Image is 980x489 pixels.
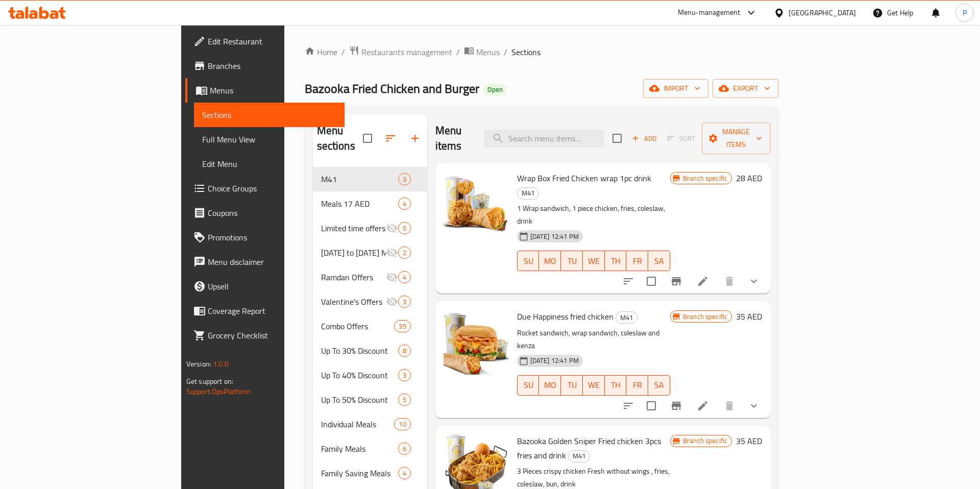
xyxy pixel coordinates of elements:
div: items [398,222,411,234]
span: Select section first [660,131,702,146]
span: MO [543,254,557,268]
div: Family Saving Meals4 [313,461,427,485]
div: items [398,443,411,455]
div: Up To 40% Discount3 [313,363,427,387]
div: Meals 17 AED4 [313,191,427,216]
a: Full Menu View [194,127,345,152]
button: WE [583,375,605,396]
span: Valentine's Offers [321,296,386,308]
button: TU [561,375,583,396]
div: Limited time offers5 [313,216,427,240]
span: export [721,82,770,95]
div: items [398,345,411,357]
nav: breadcrumb [305,45,779,59]
div: Up To 40% Discount [321,369,398,381]
span: TH [609,254,623,268]
button: SA [648,375,670,396]
span: Coverage Report [208,305,337,317]
button: FR [626,375,648,396]
div: Up To 50% Discount5 [313,387,427,412]
span: 8 [399,346,410,356]
svg: Inactive section [386,271,398,283]
a: Menus [185,78,345,103]
a: Menus [464,45,500,59]
span: 5 [399,395,410,405]
span: Version: [186,357,211,371]
span: Sections [511,46,541,58]
span: Branch specific [679,436,731,446]
span: MO [543,378,557,393]
button: delete [717,269,742,294]
span: Branch specific [679,312,731,322]
span: 1.0.0 [213,357,229,371]
span: 4 [399,273,410,282]
a: Support.OpsPlatform [186,385,251,398]
span: 4 [399,469,410,478]
span: M41 [518,187,538,199]
span: Individual Meals [321,418,395,430]
div: items [398,247,411,259]
button: Manage items [702,123,770,154]
span: Restaurants management [361,46,452,58]
button: MO [539,251,561,271]
svg: Inactive section [386,222,398,234]
h2: Menu items [435,123,472,154]
svg: Inactive section [386,296,398,308]
div: Meals 17 AED [321,198,398,210]
div: items [398,467,411,479]
span: SU [522,254,535,268]
span: 3 [399,297,410,307]
span: Menu disclaimer [208,256,337,268]
img: Due Happiness fried chicken [444,309,509,375]
button: SU [517,251,540,271]
a: Edit Restaurant [185,29,345,54]
h6: 28 AED [736,171,762,185]
button: delete [717,394,742,418]
span: TU [565,378,579,393]
h6: 35 AED [736,434,762,448]
button: SA [648,251,670,271]
div: Ramdan Offers4 [313,265,427,289]
div: items [398,394,411,406]
span: 6 [399,444,410,454]
span: Combo Offers [321,320,395,332]
button: show more [742,269,766,294]
a: Upsell [185,274,345,299]
input: search [484,130,604,148]
span: Up To 30% Discount [321,345,398,357]
span: WE [587,378,601,393]
span: FR [630,254,644,268]
span: FR [630,378,644,393]
div: Up To 30% Discount8 [313,338,427,363]
a: Edit Menu [194,152,345,176]
div: M41 [321,173,398,185]
div: items [394,418,410,430]
span: Family Meals [321,443,398,455]
span: Wrap Box Fried Chicken wrap 1pc drink [517,170,651,186]
div: items [398,271,411,283]
div: [GEOGRAPHIC_DATA] [789,7,856,18]
img: Wrap Box Fried Chicken wrap 1pc drink [444,171,509,236]
div: items [398,173,411,185]
span: SA [652,378,666,393]
span: Due Happiness fried chicken [517,309,614,324]
span: Ramdan Offers [321,271,386,283]
span: Bazooka Fried Chicken and Burger [305,77,479,100]
span: Open [483,85,507,94]
span: Get support on: [186,375,233,388]
span: Coupons [208,207,337,219]
div: items [398,369,411,381]
button: Branch-specific-item [664,269,689,294]
span: SU [522,378,535,393]
svg: Show Choices [748,400,760,412]
div: Individual Meals10 [313,412,427,436]
div: Combo Offers35 [313,314,427,338]
a: Coverage Report [185,299,345,323]
button: show more [742,394,766,418]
